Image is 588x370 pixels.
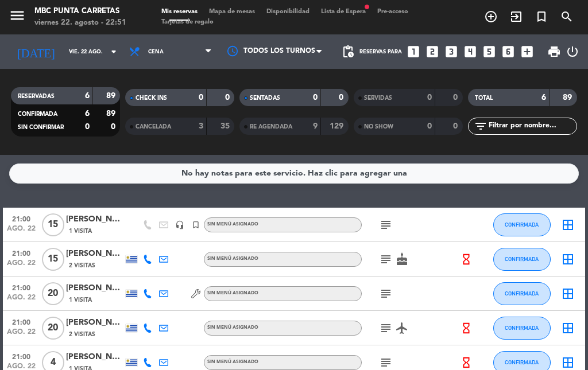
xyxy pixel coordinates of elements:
[34,17,126,29] div: viernes 22. agosto - 22:51
[7,246,36,259] span: 21:00
[7,315,36,328] span: 21:00
[563,94,574,102] strong: 89
[561,356,575,369] i: border_all
[379,218,393,232] i: subject
[379,252,393,266] i: subject
[453,122,460,130] strong: 0
[250,124,292,130] span: RE AGENDADA
[364,124,393,130] span: NO SHOW
[566,45,579,59] i: power_settings_new
[427,94,432,102] strong: 0
[106,92,118,100] strong: 89
[207,256,258,261] span: Sin menú asignado
[18,111,57,117] span: CONFIRMADA
[561,321,575,335] i: border_all
[199,94,203,102] strong: 0
[427,122,432,130] strong: 0
[42,282,64,305] span: 20
[7,225,36,238] span: ago. 22
[547,45,561,59] span: print
[34,6,126,17] div: MBC Punta Carretas
[148,49,164,55] span: Cena
[474,119,488,133] i: filter_list
[42,248,64,271] span: 15
[505,290,539,297] span: CONFIRMADA
[136,95,167,101] span: CHECK INS
[493,248,551,271] button: CONFIRMADA
[207,325,258,330] span: Sin menú asignado
[9,40,63,63] i: [DATE]
[18,124,64,130] span: SIN CONFIRMAR
[493,213,551,236] button: CONFIRMADA
[181,167,407,180] div: No hay notas para este servicio. Haz clic para agregar una
[372,9,414,15] span: Pre-acceso
[18,94,55,99] span: RESERVADAS
[313,122,318,130] strong: 9
[566,34,579,69] div: LOG OUT
[85,110,90,118] strong: 6
[395,321,409,335] i: airplanemode_active
[66,316,123,329] div: [PERSON_NAME]
[379,356,393,369] i: subject
[505,325,539,331] span: CONFIRMADA
[379,321,393,335] i: subject
[207,222,258,227] span: Sin menú asignado
[425,44,440,59] i: looks_two
[363,3,370,10] span: fiber_manual_record
[493,317,551,340] button: CONFIRMADA
[66,213,123,226] div: [PERSON_NAME]
[191,220,200,229] i: turned_in_not
[42,317,64,340] span: 20
[7,281,36,294] span: 21:00
[460,322,473,334] i: hourglass_empty
[339,94,346,102] strong: 0
[207,291,258,295] span: Sin menú asignado
[509,10,523,24] i: exit_to_app
[111,123,118,131] strong: 0
[460,356,473,369] i: hourglass_empty
[175,220,184,229] i: headset_mic
[379,287,393,301] i: subject
[501,44,516,59] i: looks_6
[484,10,498,24] i: add_circle_outline
[66,282,123,295] div: [PERSON_NAME]
[561,218,575,232] i: border_all
[85,123,90,131] strong: 0
[220,122,232,130] strong: 35
[330,122,346,130] strong: 129
[66,247,123,260] div: [PERSON_NAME]
[493,282,551,305] button: CONFIRMADA
[69,227,92,236] span: 1 Visita
[42,213,64,236] span: 15
[250,95,280,101] span: SENTADAS
[453,94,460,102] strong: 0
[561,252,575,266] i: border_all
[463,44,478,59] i: looks_4
[535,10,548,24] i: turned_in_not
[341,45,355,59] span: pending_actions
[69,295,92,305] span: 1 Visita
[505,221,539,228] span: CONFIRMADA
[69,330,95,339] span: 2 Visitas
[203,9,261,15] span: Mapa de mesas
[488,120,577,133] input: Filtrar por nombre...
[561,287,575,301] i: border_all
[9,7,26,24] i: menu
[505,256,539,262] span: CONFIRMADA
[156,19,219,25] span: Tarjetas de regalo
[107,45,121,59] i: arrow_drop_down
[7,212,36,225] span: 21:00
[7,259,36,272] span: ago. 22
[7,349,36,363] span: 21:00
[261,9,315,15] span: Disponibilidad
[315,9,372,15] span: Lista de Espera
[156,9,203,15] span: Mis reservas
[359,49,402,55] span: Reservas para
[444,44,459,59] i: looks_3
[482,44,497,59] i: looks_5
[541,94,546,102] strong: 6
[364,95,392,101] span: SERVIDAS
[505,359,539,365] span: CONFIRMADA
[520,44,535,59] i: add_box
[313,94,318,102] strong: 0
